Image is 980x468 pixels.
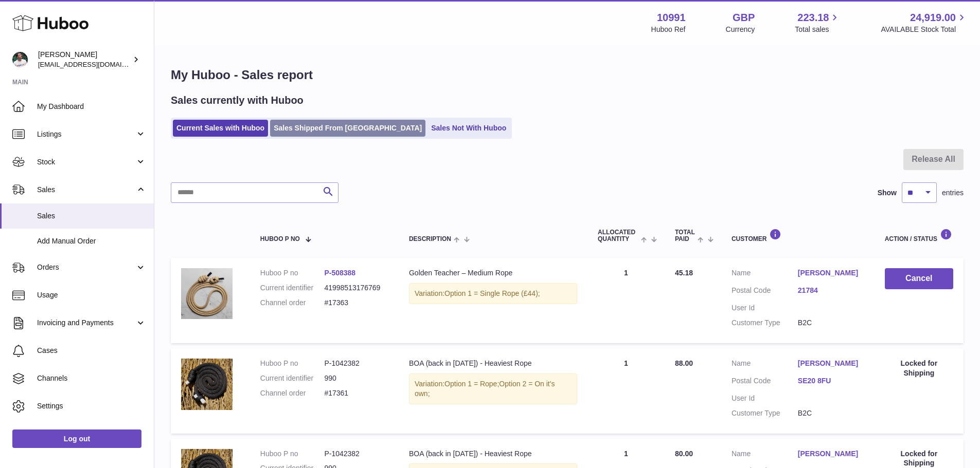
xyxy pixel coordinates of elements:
[657,11,686,25] strong: 10991
[260,359,325,368] dt: Huboo P no
[324,298,388,308] dd: #17363
[37,373,146,383] span: Channels
[732,449,798,461] dt: Name
[885,229,953,242] div: Action / Status
[409,268,577,278] div: Golden Teacher – Medium Rope
[798,449,864,459] a: [PERSON_NAME]
[798,268,864,278] a: [PERSON_NAME]
[444,380,499,388] span: Option 1 = Rope;
[37,211,146,221] span: Sales
[37,401,146,411] span: Settings
[409,359,577,368] div: BOA (back in [DATE]) - Heaviest Rope
[444,289,540,297] span: Option 1 = Single Rope (£44);
[37,102,146,111] span: My Dashboard
[260,388,325,398] dt: Channel order
[409,373,577,404] div: Variation:
[37,157,135,167] span: Stock
[885,359,953,378] div: Locked for Shipping
[675,359,693,367] span: 88.00
[797,11,829,25] span: 223.18
[181,359,233,410] img: Untitleddesign_1.png
[795,25,841,34] span: Total sales
[409,283,577,304] div: Variation:
[795,11,841,34] a: 223.18 Total sales
[260,298,325,308] dt: Channel order
[798,318,864,328] dd: B2C
[732,229,864,242] div: Customer
[38,50,131,69] div: [PERSON_NAME]
[675,450,693,458] span: 80.00
[324,359,388,368] dd: P-1042382
[260,268,325,278] dt: Huboo P no
[181,268,233,319] img: 109911711102352.png
[732,394,798,403] dt: User Id
[881,25,968,34] span: AVAILABLE Stock Total
[37,318,135,328] span: Invoicing and Payments
[798,286,864,295] a: 21784
[587,258,665,343] td: 1
[409,449,577,459] div: BOA (back in [DATE]) - Heaviest Rope
[798,376,864,386] a: SE20 8FU
[324,373,388,383] dd: 990
[324,388,388,398] dd: #17361
[38,60,151,68] span: [EMAIL_ADDRESS][DOMAIN_NAME]
[798,408,864,418] dd: B2C
[324,269,355,277] a: P-508388
[37,263,135,272] span: Orders
[675,229,695,242] span: Total paid
[171,93,304,107] h2: Sales currently with Huboo
[12,52,28,67] img: internalAdmin-10991@internal.huboo.com
[173,120,268,137] a: Current Sales with Huboo
[733,11,755,25] strong: GBP
[260,236,300,242] span: Huboo P no
[675,269,693,277] span: 45.18
[885,268,953,289] button: Cancel
[598,229,638,242] span: ALLOCATED Quantity
[260,283,325,293] dt: Current identifier
[409,236,451,242] span: Description
[324,283,388,293] dd: 41998513176769
[171,67,964,83] h1: My Huboo - Sales report
[270,120,425,137] a: Sales Shipped From [GEOGRAPHIC_DATA]
[881,11,968,34] a: 24,919.00 AVAILABLE Stock Total
[878,188,897,198] label: Show
[12,429,141,448] a: Log out
[37,346,146,355] span: Cases
[910,11,956,25] span: 24,919.00
[587,348,665,434] td: 1
[37,185,135,195] span: Sales
[37,290,146,300] span: Usage
[260,449,325,459] dt: Huboo P no
[732,408,798,418] dt: Customer Type
[732,376,798,388] dt: Postal Code
[260,373,325,383] dt: Current identifier
[732,303,798,313] dt: User Id
[37,236,146,246] span: Add Manual Order
[798,359,864,368] a: [PERSON_NAME]
[651,25,686,34] div: Huboo Ref
[732,359,798,371] dt: Name
[37,129,135,139] span: Listings
[732,318,798,328] dt: Customer Type
[726,25,755,34] div: Currency
[732,268,798,280] dt: Name
[415,380,555,398] span: Option 2 = On it's own;
[732,286,798,298] dt: Postal Code
[427,120,510,137] a: Sales Not With Huboo
[942,188,964,198] span: entries
[324,449,388,459] dd: P-1042382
